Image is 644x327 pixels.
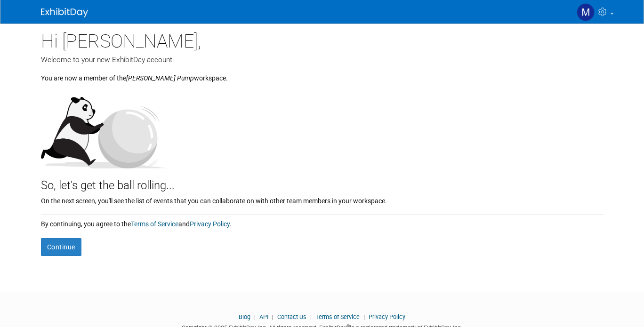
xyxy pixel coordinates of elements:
span: | [361,313,367,320]
div: Welcome to your new ExhibitDay account. [41,55,604,65]
a: API [259,313,268,320]
span: | [308,313,314,320]
div: So, let's get the ball rolling... [41,168,604,194]
div: You are now a member of the workspace. [41,65,604,83]
a: Terms of Service [131,220,178,228]
img: ExhibitDay [41,8,88,17]
a: Terms of Service [315,313,360,320]
i: [PERSON_NAME] Pump [126,74,194,82]
img: Let's get the ball rolling [41,88,168,168]
a: Privacy Policy [190,220,230,228]
img: Mike Walters [577,3,595,21]
a: Privacy Policy [369,313,405,320]
div: By continuing, you agree to the and . [41,215,604,229]
a: Contact Us [277,313,306,320]
a: Blog [239,313,250,320]
button: Continue [41,238,81,256]
div: On the next screen, you'll see the list of events that you can collaborate on with other team mem... [41,194,604,206]
span: | [252,313,258,320]
span: | [270,313,276,320]
div: Hi [PERSON_NAME], [41,24,604,55]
